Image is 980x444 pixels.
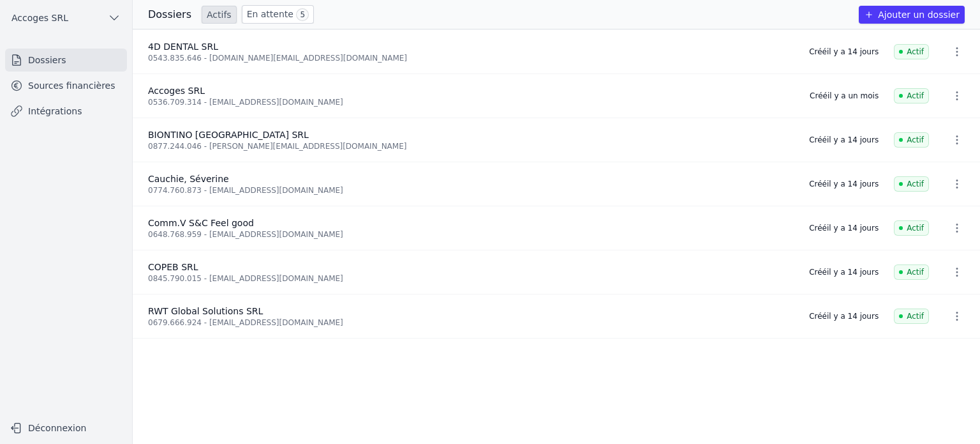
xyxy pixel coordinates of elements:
span: Actif [894,220,929,236]
div: Créé il y a 14 jours [809,179,879,189]
span: 4D DENTAL SRL [148,42,218,52]
div: 0648.768.959 - [EMAIL_ADDRESS][DOMAIN_NAME] [148,229,794,240]
div: Créé il y a 14 jours [809,267,879,277]
span: RWT Global Solutions SRL [148,306,263,316]
button: Accoges SRL [5,8,127,28]
button: Ajouter un dossier [859,6,965,24]
a: Dossiers [5,49,127,72]
div: Créé il y a 14 jours [809,47,879,57]
div: 0877.244.046 - [PERSON_NAME][EMAIL_ADDRESS][DOMAIN_NAME] [148,141,794,151]
a: Sources financières [5,74,127,97]
span: Accoges SRL [148,86,205,96]
span: Actif [894,44,929,59]
span: COPEB SRL [148,262,198,272]
a: Intégrations [5,100,127,123]
h3: Dossiers [148,7,191,22]
div: Créé il y a un mois [810,91,879,101]
span: 5 [296,8,309,21]
button: Déconnexion [5,418,127,438]
span: BIONTINO [GEOGRAPHIC_DATA] SRL [148,130,309,140]
a: En attente 5 [242,5,314,24]
div: 0536.709.314 - [EMAIL_ADDRESS][DOMAIN_NAME] [148,97,794,107]
div: 0845.790.015 - [EMAIL_ADDRESS][DOMAIN_NAME] [148,273,794,284]
div: 0543.835.646 - [DOMAIN_NAME][EMAIL_ADDRESS][DOMAIN_NAME] [148,53,794,63]
div: Créé il y a 14 jours [809,135,879,145]
div: 0679.666.924 - [EMAIL_ADDRESS][DOMAIN_NAME] [148,318,794,328]
span: Actif [894,176,929,192]
span: Cauchie, Séverine [148,174,229,184]
span: Actif [894,264,929,280]
span: Comm.V S&C Feel good [148,218,254,228]
span: Actif [894,132,929,148]
div: Créé il y a 14 jours [809,311,879,321]
span: Actif [894,309,929,324]
span: Accoges SRL [11,11,68,24]
span: Actif [894,88,929,103]
div: 0774.760.873 - [EMAIL_ADDRESS][DOMAIN_NAME] [148,185,794,195]
div: Créé il y a 14 jours [809,223,879,233]
a: Actifs [202,6,237,24]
